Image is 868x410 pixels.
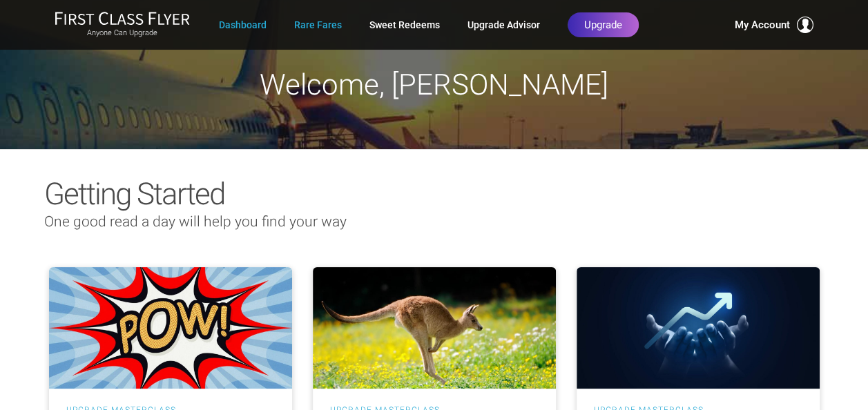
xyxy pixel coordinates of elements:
[55,11,190,39] a: First Class FlyerAnyone Can Upgrade
[55,11,190,26] img: First Class Flyer
[369,12,440,37] a: Sweet Redeems
[735,17,790,33] span: My Account
[219,12,267,37] a: Dashboard
[467,12,540,37] a: Upgrade Advisor
[44,176,224,212] span: Getting Started
[260,68,608,101] span: Welcome, [PERSON_NAME]
[55,28,190,38] small: Anyone Can Upgrade
[735,17,813,33] button: My Account
[44,213,347,230] span: One good read a day will help you find your way
[568,12,639,37] a: Upgrade
[294,12,342,37] a: Rare Fares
